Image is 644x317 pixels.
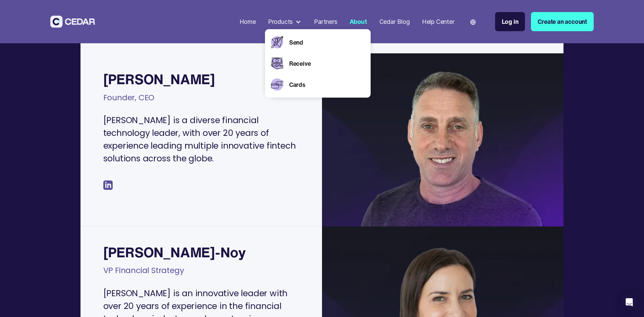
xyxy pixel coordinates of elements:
div: Founder, CEO [103,89,155,112]
div: Help Center [422,17,454,26]
div: Products [265,14,305,29]
div: Open Intercom Messenger [621,294,637,310]
div: Cedar Blog [379,17,410,26]
div: Partners [314,17,337,26]
div: Log in [502,17,519,26]
a: Cards [289,80,365,89]
a: Log in [495,12,525,31]
img: world icon [470,19,476,25]
a: Receive [289,59,365,68]
div: VP Financial Strategy [103,261,184,285]
div: Home [239,17,256,26]
a: Partners [311,14,340,30]
nav: Products [265,29,371,98]
a: Cedar Blog [376,14,413,30]
a: Send [289,38,365,47]
a: About [346,14,370,30]
div: [PERSON_NAME]-Noy [103,245,246,260]
a: Home [236,14,259,30]
a: Help Center [419,14,458,30]
div: [PERSON_NAME] [103,71,215,87]
a: Create an account [531,12,594,31]
div: Products [268,17,293,26]
div: About [350,17,367,26]
p: [PERSON_NAME] is a diverse financial technology leader, with over 20 years of experience leading ... [103,114,307,165]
